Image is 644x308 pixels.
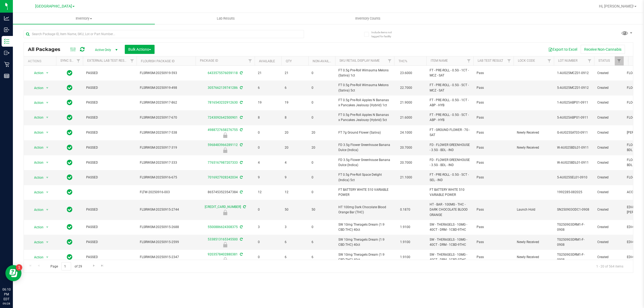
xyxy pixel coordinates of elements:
span: FT - PRE-ROLL - 0.5G - 5CT - SEL - IND [430,172,470,182]
iframe: Resource center unread badge [16,264,22,271]
span: 24.1000 [397,129,415,137]
a: Qty [286,59,292,63]
a: Filter [585,56,594,65]
span: Pass [477,130,510,135]
a: 5338513165345500 [208,237,238,241]
span: 21.6000 [397,114,415,122]
span: Sync from Compliance System [239,116,243,119]
a: Filter [385,56,394,65]
span: TG250903DRM1-F-0908 [557,252,591,262]
span: FT 0.5g Pre-Roll Wimauma Melons (Sativa) 1ct [338,68,391,78]
div: Newly Received [195,242,255,247]
a: Lab Results [155,13,297,24]
span: 0 [312,71,332,76]
a: Item Name [431,59,448,63]
span: In Sync [67,253,72,261]
span: Pass [477,240,510,245]
span: Lab Results [210,16,242,21]
span: FLSRWGM-20250917-538 [140,130,192,135]
span: select [44,144,51,151]
span: Action [29,189,44,196]
span: PASSED [86,240,133,245]
span: select [44,239,51,246]
span: In Sync [67,84,72,91]
div: Actions [28,59,54,63]
span: 50 [285,207,305,212]
span: FT 7g Ground Flower (Sativa) [338,130,391,135]
span: Created [597,160,620,165]
span: W-AUG25BDL01-0911 [557,160,591,165]
span: 6 [258,85,278,90]
span: 5-AUG25SEL01-0910 [557,175,591,180]
a: Go to the next page [90,262,98,269]
span: 0 [312,160,332,165]
span: In Sync [67,206,72,213]
span: In Sync [67,223,72,231]
span: 12 [285,190,305,195]
a: Inventory Counts [297,13,439,24]
a: Sku Retail Display Name [339,59,380,63]
div: Launch Hold [195,210,255,215]
span: 0.1870 [397,206,413,214]
span: PASSED [86,175,133,180]
a: 9203578402880381 [208,252,238,256]
span: Sync from Compliance System [239,175,243,179]
span: FLSRWGM-20250917-333 [140,160,192,165]
span: FT 0.5g Pre-Roll Wimauma Melons (Sativa) 5ct [338,83,391,93]
span: Pass [477,85,510,90]
span: Action [29,206,44,214]
span: In Sync [67,188,72,196]
span: PASSED [86,160,133,165]
a: Available [259,59,275,63]
span: SW 10mg Theragels Dream (1:9 CBD:THC) 40ct [338,252,391,262]
a: Lot Number [558,59,577,63]
inline-svg: Analytics [4,16,9,21]
span: 1-AUG25MCZ01-0912 [557,71,591,76]
span: 6 [285,255,305,260]
inline-svg: Inventory [4,39,9,44]
span: 8 [285,115,305,120]
span: 0 [258,130,278,135]
a: Status [598,59,610,63]
a: Go to the last page [98,262,106,269]
span: SW - THERAGELS - 10MG - 40CT - DRM - 1CBD-9THC [430,252,470,262]
span: 4 [285,160,305,165]
span: 22.7000 [397,84,415,92]
span: Sync from Compliance System [239,252,243,256]
span: Action [29,159,44,166]
a: 7016927928242034 [208,175,238,179]
span: select [44,174,51,181]
span: select [44,114,51,121]
button: Bulk Actions [125,45,155,54]
span: FD 3.5g Flower Greenhouse Banana Dulce (Indica) [338,142,391,153]
span: Sync from Compliance System [239,128,243,132]
span: Action [29,239,44,246]
span: Inventory Counts [348,16,388,21]
span: FLSRWGM-20250916-675 [140,175,192,180]
div: Newly Received [195,133,255,138]
span: 12 [258,190,278,195]
span: 20 [312,130,332,135]
inline-svg: Inbound [4,27,9,32]
span: Pass [477,225,510,230]
a: Sync Status [60,59,81,63]
span: PASSED [86,225,133,230]
span: Action [29,144,44,151]
span: Pass [477,71,510,76]
span: 3 [258,225,278,230]
span: 0 [312,190,332,195]
span: Created [597,207,620,212]
span: select [44,206,51,214]
span: FLSRWGM-20250919-593 [140,71,192,76]
span: In Sync [67,114,72,121]
span: 5-AUG25MCZ01-0912 [557,85,591,90]
inline-svg: Reports [4,73,9,79]
span: 21 [258,71,278,76]
input: 1 [61,262,71,270]
span: FT - PRE-ROLL - 0.5G - 5CT - ABP - HYB [430,112,470,123]
a: Non-Available [313,59,336,63]
span: Pass [477,160,510,165]
span: Sync from Compliance System [239,237,243,241]
span: FT - PRE-ROLL - 0.5G - 1CT - ABP - HYB [430,98,470,108]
